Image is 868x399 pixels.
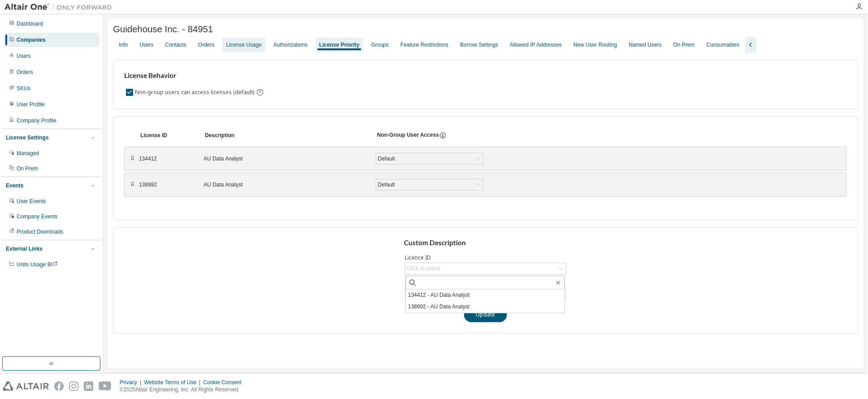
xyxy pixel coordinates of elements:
[406,290,564,301] li: 134412 - AU Data Analyst
[404,239,567,247] h3: Custom Description
[629,41,662,48] div: Named Users
[273,41,308,48] div: Authorizations
[17,52,30,60] div: Users
[69,382,78,391] img: instagram.svg
[17,69,33,76] div: Orders
[17,213,57,220] div: Company Events
[119,41,128,48] div: Info
[673,41,695,48] div: On Prem
[405,263,566,274] div: Click to select
[377,131,439,139] div: Non-Group User Access
[130,181,135,188] div: ⠿
[406,301,564,313] li: 138992 - AU Data Analyst
[371,41,389,48] div: Groups
[17,85,30,92] div: SKUs
[17,150,39,157] div: Managed
[144,379,203,386] div: Website Terms of Use
[204,181,365,188] div: AU Data Analyst
[6,245,43,252] div: External Links
[17,20,43,27] div: Dashboard
[256,88,264,96] svg: By default any user not assigned to any group can access any license. Turn this setting off to di...
[6,134,48,141] div: License Settings
[17,261,58,268] span: Units Usage BI
[707,41,739,48] div: Consumables
[573,41,617,48] div: New User Routing
[124,71,263,80] h3: License Behavior
[3,382,49,391] img: altair_logo.svg
[139,155,193,162] div: 134412
[204,155,365,162] div: AU Data Analyst
[226,41,261,48] div: License Usage
[400,41,448,48] div: Feature Restrictions
[120,379,144,386] div: Privacy
[17,165,38,172] div: On Prem
[17,198,46,205] div: User Events
[130,155,135,162] div: ⠿
[405,254,566,261] label: Licence ID
[17,36,46,43] div: Companies
[54,382,64,391] img: facebook.svg
[198,41,215,48] div: Orders
[139,181,193,188] div: 138992
[319,41,360,48] div: License Priority
[376,153,483,164] div: Default
[140,132,194,139] div: License ID
[17,117,56,124] div: Company Profile
[510,41,562,48] div: Allowed IP Addresses
[139,41,153,48] div: Users
[17,101,45,108] div: User Profile
[460,41,499,48] div: Borrow Settings
[6,182,23,189] div: Events
[407,265,440,272] div: Click to select
[165,41,186,48] div: Contacts
[99,382,112,391] img: youtube.svg
[84,382,93,391] img: linkedin.svg
[377,180,396,190] div: Default
[405,278,566,286] label: License Description
[120,386,247,394] p: © 2025 Altair Engineering, Inc. All Rights Reserved.
[17,228,63,235] div: Product Downloads
[205,132,366,139] div: Description
[464,307,507,322] button: Update
[376,179,483,190] div: Default
[135,87,256,98] label: Non-group users can access licenses (default)
[377,154,396,164] div: Default
[113,24,213,35] span: Guidehouse Inc. - 84951
[203,379,247,386] div: Cookie Consent
[4,3,117,12] img: Altair One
